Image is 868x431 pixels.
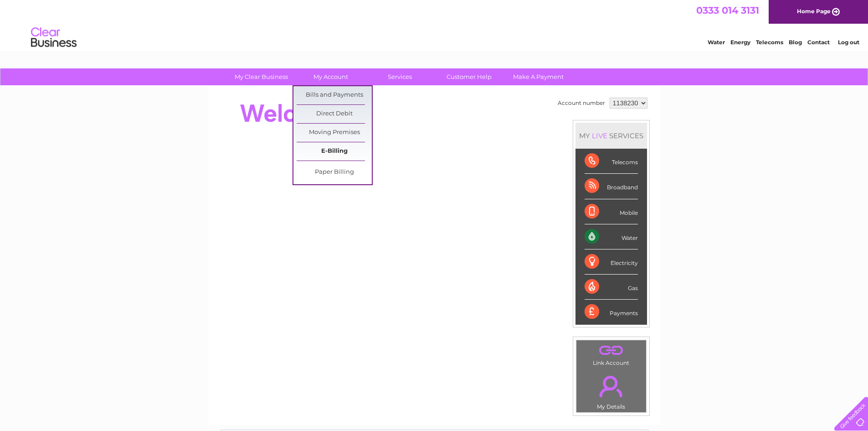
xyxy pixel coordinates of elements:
[555,95,607,111] td: Account number
[297,105,372,123] a: Direct Debit
[576,340,647,369] td: Link Account
[575,123,647,149] div: MY SERVICES
[585,224,638,249] div: Water
[585,149,638,174] div: Telecoms
[293,68,368,85] a: My Account
[576,368,647,413] td: My Details
[579,370,644,402] a: .
[838,39,859,46] a: Log out
[362,68,437,85] a: Services
[224,68,299,85] a: My Clear Business
[756,39,783,46] a: Telecoms
[297,163,372,182] a: Paper Billing
[807,39,830,46] a: Contact
[585,300,638,324] div: Payments
[297,86,372,104] a: Bills and Payments
[585,199,638,224] div: Mobile
[219,5,650,44] div: Clear Business is a trading name of Verastar Limited (registered in [GEOGRAPHIC_DATA] No. 3667643...
[579,343,644,358] a: .
[585,174,638,199] div: Broadband
[297,124,372,142] a: Moving Premises
[590,131,609,140] div: LIVE
[31,24,77,52] img: logo.png
[501,68,576,85] a: Make A Payment
[708,39,725,46] a: Water
[585,275,638,300] div: Gas
[730,39,750,46] a: Energy
[585,249,638,275] div: Electricity
[789,39,802,46] a: Blog
[696,5,759,16] a: 0333 014 3131
[297,142,372,161] a: E-Billing
[431,68,507,85] a: Customer Help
